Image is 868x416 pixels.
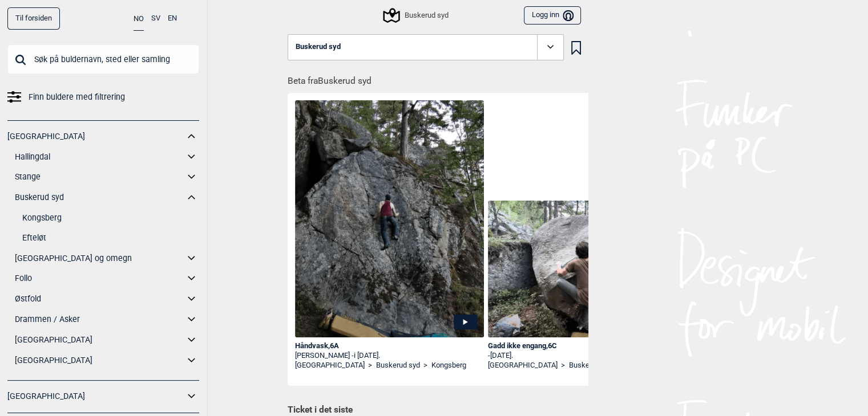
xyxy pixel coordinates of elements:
div: Håndvask , 6A [295,341,485,351]
span: > [368,361,372,370]
input: Søk på buldernavn, sted eller samling [7,44,199,74]
a: Buskerud syd [15,189,184,206]
div: Buskerud syd [385,9,448,22]
a: [GEOGRAPHIC_DATA] [15,352,184,369]
span: > [561,361,565,370]
span: [DATE]. [490,351,513,360]
a: Finn buldere med filtrering [7,89,199,105]
a: Østfold [15,291,184,307]
div: [PERSON_NAME] - [295,351,485,361]
a: Efteløt [22,230,199,246]
a: Follo [15,270,184,287]
img: Magnus pa Handvask [295,100,485,349]
a: [GEOGRAPHIC_DATA] [7,388,184,405]
a: Hallingdal [15,149,184,165]
span: i [DATE]. [354,351,380,360]
img: Gadd ikke engang [488,201,677,337]
span: Finn buldere med filtrering [29,89,125,105]
span: Buskerud syd [296,43,341,51]
a: [GEOGRAPHIC_DATA] og omegn [15,250,184,267]
a: [GEOGRAPHIC_DATA] [7,128,184,145]
h1: Beta fra Buskerud syd [288,68,588,88]
a: Til forsiden [7,7,60,30]
a: [GEOGRAPHIC_DATA] [488,361,558,370]
a: [GEOGRAPHIC_DATA] [295,361,365,370]
a: Buskerud syd [569,361,613,370]
span: > [423,361,427,370]
a: Stange [15,169,184,185]
div: Gadd ikke engang , 6C [488,341,677,351]
div: - [488,351,677,361]
a: Drammen / Asker [15,311,184,328]
button: EN [168,7,177,30]
a: Buskerud syd [376,361,420,370]
a: Kongsberg [431,361,466,370]
button: Logg inn [524,6,580,25]
a: [GEOGRAPHIC_DATA] [15,332,184,348]
button: Buskerud syd [288,34,564,60]
button: NO [134,7,144,31]
button: SV [151,7,160,30]
a: Kongsberg [22,210,199,226]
